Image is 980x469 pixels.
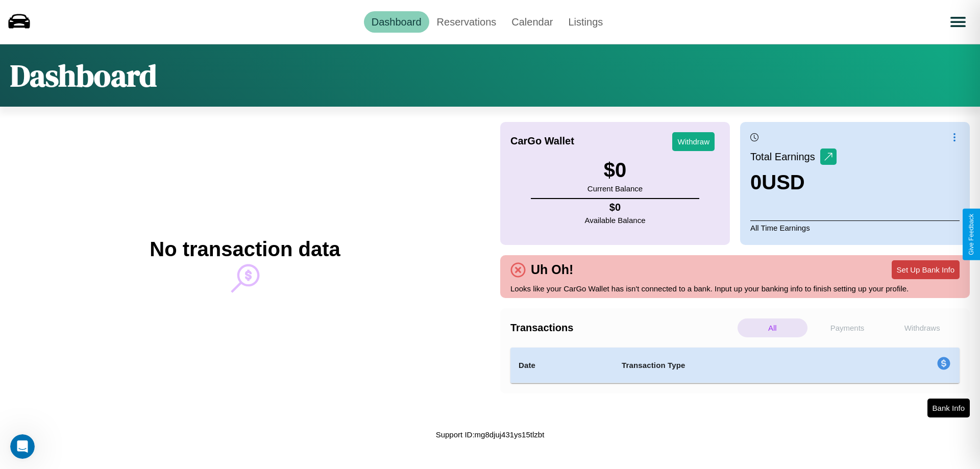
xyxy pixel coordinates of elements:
[560,11,610,33] a: Listings
[944,8,972,36] button: Open menu
[750,220,960,235] p: All Time Earnings
[436,428,545,441] p: Support ID: mg8djuj431ys15tlzbt
[672,132,715,151] button: Withdraw
[738,318,807,337] p: All
[510,282,960,295] p: Looks like your CarGo Wallet has isn't connected to a bank. Input up your banking info to finish ...
[429,11,504,33] a: Reservations
[927,399,970,417] button: Bank Info
[364,11,429,33] a: Dashboard
[813,318,883,337] p: Payments
[585,202,646,213] h4: $ 0
[526,262,578,277] h4: Uh Oh!
[587,182,643,195] p: Current Balance
[10,55,157,96] h1: Dashboard
[587,159,643,182] h3: $ 0
[510,322,735,334] h4: Transactions
[892,260,960,279] button: Set Up Bank Info
[150,238,340,261] h2: No transaction data
[968,214,975,255] div: Give Feedback
[504,11,560,33] a: Calendar
[519,359,605,372] h4: Date
[510,135,574,147] h4: CarGo Wallet
[585,213,646,227] p: Available Balance
[887,318,957,337] p: Withdraws
[750,171,837,194] h3: 0 USD
[510,348,960,383] table: simple table
[750,147,820,166] p: Total Earnings
[10,434,35,459] iframe: Intercom live chat
[622,359,853,372] h4: Transaction Type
